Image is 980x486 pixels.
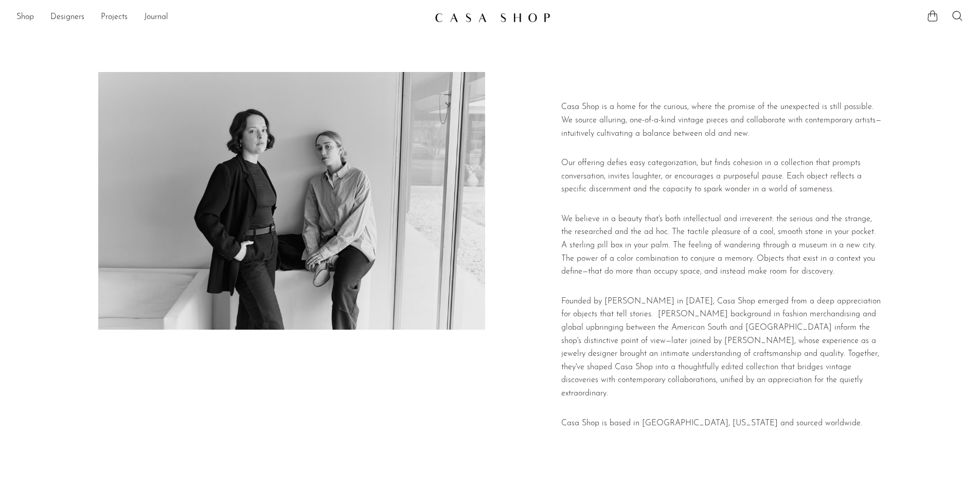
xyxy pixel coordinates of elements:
a: Journal [144,11,168,24]
p: Casa Shop is based in [GEOGRAPHIC_DATA], [US_STATE] and sourced worldwide. [561,417,882,430]
p: Founded by [PERSON_NAME] in [DATE], Casa Shop emerged from a deep appreciation for objects that t... [561,295,882,401]
p: Casa Shop is a home for the curious, where the promise of the unexpected is still possible. We so... [561,101,882,140]
a: Designers [50,11,84,24]
nav: Desktop navigation [16,9,426,26]
ul: NEW HEADER MENU [16,9,426,26]
p: Our offering defies easy categorization, but finds cohesion in a collection that prompts conversa... [561,157,882,196]
a: Shop [16,11,34,24]
a: Projects [101,11,128,24]
p: We believe in a beauty that's both intellectual and irreverent: the serious and the strange, the ... [561,213,882,279]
